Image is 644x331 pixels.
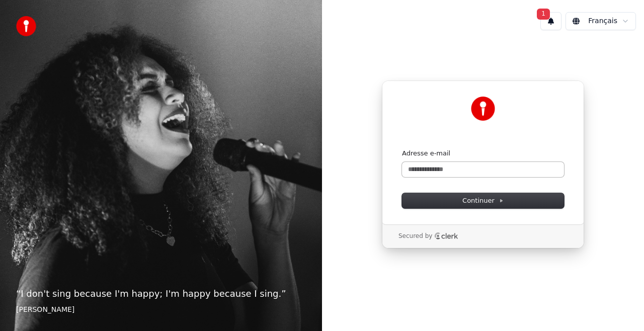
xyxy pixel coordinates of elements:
[398,232,432,240] p: Secured by
[16,16,36,36] img: youka
[462,196,504,205] span: Continuer
[537,9,550,20] span: 1
[434,232,458,239] a: Clerk logo
[16,305,306,315] footer: [PERSON_NAME]
[402,149,450,158] label: Adresse e-mail
[471,97,495,121] img: Youka
[16,287,306,301] p: “ I don't sing because I'm happy; I'm happy because I sing. ”
[402,193,564,208] button: Continuer
[540,12,561,30] button: 1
